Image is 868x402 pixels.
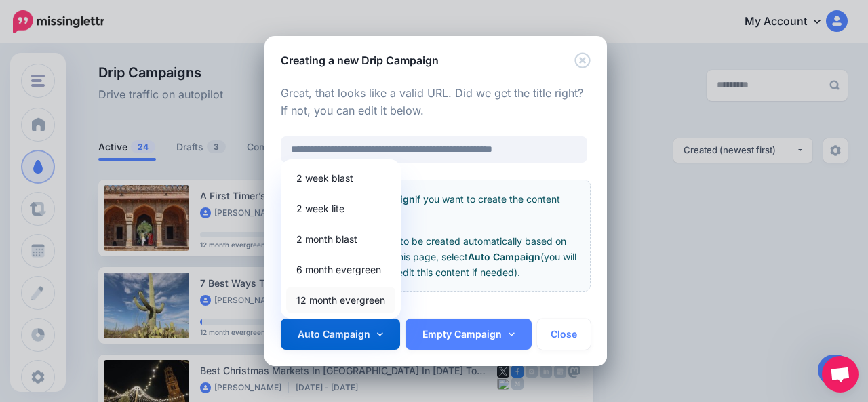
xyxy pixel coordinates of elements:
a: 2 week blast [286,165,395,191]
a: 6 month evergreen [286,256,395,283]
a: 12 month evergreen [286,287,395,313]
h5: Creating a new Drip Campaign [281,52,439,68]
p: Create an if you want to create the content yourself. [292,191,579,222]
a: Auto Campaign [281,319,400,350]
button: Close [537,319,591,350]
button: Close [574,52,591,69]
p: Great, that looks like a valid URL. Did we get the title right? If not, you can edit it below. [281,85,591,120]
b: Auto Campaign [468,251,540,262]
p: If you'd like the content to be created automatically based on the content we find on this page, ... [292,233,579,280]
a: Empty Campaign [406,319,532,350]
a: 2 month blast [286,226,395,252]
a: 2 week lite [286,195,395,222]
